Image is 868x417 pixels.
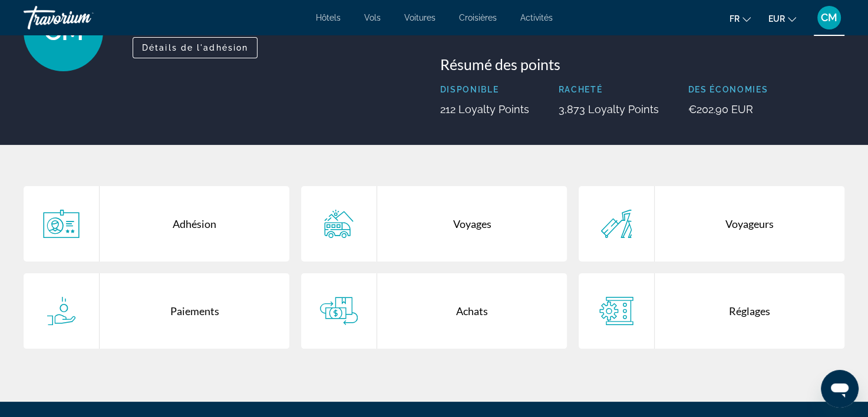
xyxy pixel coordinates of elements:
div: Adhésion [100,186,289,262]
a: Achats [301,273,567,349]
a: Vols [364,13,381,22]
div: Réglages [655,273,844,349]
button: Détails de l'adhésion [133,37,258,58]
a: Détails de l'adhésion [133,39,258,52]
div: Voyageurs [655,186,844,262]
span: Détails de l'adhésion [142,43,248,52]
span: EUR [768,14,785,24]
div: Paiements [100,273,289,349]
button: Change language [730,10,751,27]
button: User Menu [814,5,844,30]
p: Des économies [688,85,768,94]
a: Paiements [24,273,289,349]
p: 212 Loyalty Points [440,103,529,115]
a: Travorium [24,2,141,33]
a: Hôtels [316,13,341,22]
p: 3,873 Loyalty Points [559,103,659,115]
span: CM [821,12,837,24]
p: Disponible [440,85,529,94]
span: fr [730,14,740,24]
p: Racheté [559,85,659,94]
div: Achats [377,273,567,349]
a: Voitures [404,13,435,22]
a: Voyages [301,186,567,262]
a: Adhésion [24,186,289,262]
p: €202.90 EUR [688,103,768,115]
iframe: Bouton de lancement de la fenêtre de messagerie [821,370,859,408]
a: Voyageurs [579,186,844,262]
h3: Résumé des points [440,55,845,73]
div: Voyages [377,186,567,262]
a: Activités [520,13,553,22]
a: Réglages [579,273,844,349]
button: Change currency [768,10,796,27]
a: Croisières [459,13,497,22]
